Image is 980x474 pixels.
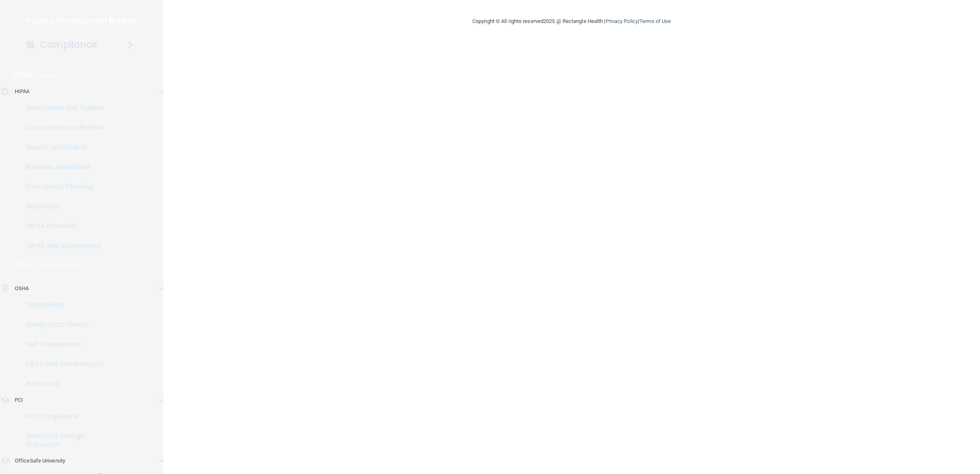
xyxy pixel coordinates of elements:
p: HIPAA [15,87,30,96]
p: PCI [15,395,23,405]
p: Documents [5,301,117,309]
p: HIPAA [11,70,32,80]
p: Resources [5,202,117,211]
p: PCI Compliance [5,412,117,421]
p: Injury and Illness Report [5,360,117,368]
div: Copyright © All rights reserved 2025 @ Rectangle Health | | [422,8,721,34]
p: HIPAA Checklist [5,222,117,230]
a: Terms of Use [639,18,671,24]
p: Report an Incident [5,143,117,151]
p: HIPAA Risk Assessment [5,242,117,250]
p: Documents and Policies [5,124,117,132]
a: Privacy Policy [606,18,638,24]
p: Learn More! [36,261,79,270]
h4: Compliance [40,39,97,50]
p: Business Associates [5,163,117,171]
p: OfficeSafe University [15,456,65,466]
p: Resources [5,380,117,388]
p: Merchant Savings Calculator [5,432,117,449]
p: Documents and Policies [5,104,117,112]
p: OSHA [11,261,32,270]
p: Safety Data Sheets [5,321,117,329]
p: Learn More! [36,70,80,80]
img: PMB logo [26,13,137,29]
p: Self-Assessment [5,340,117,348]
p: OSHA [15,284,29,293]
p: Emergency Planning [5,183,117,191]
